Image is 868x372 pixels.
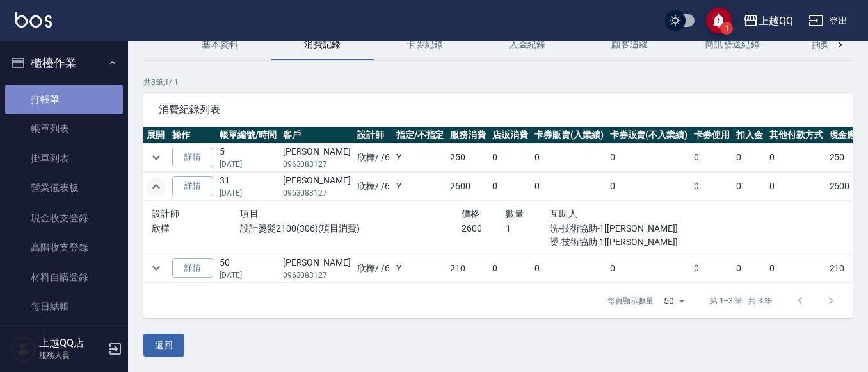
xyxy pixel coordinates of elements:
[489,127,531,144] th: 店販消費
[5,233,123,262] a: 高階收支登錄
[283,158,351,170] p: 0963083127
[159,103,837,116] span: 消費紀錄列表
[152,222,240,235] p: 欣樺
[659,283,689,318] div: 50
[39,350,104,361] p: 服務人員
[803,9,853,33] button: 登出
[607,144,691,172] td: 0
[710,295,772,307] p: 第 1–3 筆 共 3 筆
[607,127,691,144] th: 卡券販賣(不入業績)
[733,254,766,282] td: 0
[5,114,123,144] a: 帳單列表
[531,173,607,201] td: 0
[280,127,354,144] th: 客戶
[5,85,123,114] a: 打帳單
[462,222,506,235] p: 2600
[147,148,166,167] button: expand row
[607,295,654,307] p: 每頁顯示數量
[152,208,179,219] span: 設計師
[691,127,733,144] th: 卡券使用
[280,254,354,282] td: [PERSON_NAME]
[5,144,123,173] a: 掛單列表
[720,22,733,35] span: 1
[143,334,184,357] button: 返回
[216,144,280,172] td: 5
[147,258,166,278] button: expand row
[766,173,826,201] td: 0
[5,173,123,203] a: 營業儀表板
[607,173,691,201] td: 0
[240,208,259,219] span: 項目
[531,254,607,282] td: 0
[738,8,798,34] button: 上越QQ
[5,262,123,292] a: 材料自購登錄
[280,173,354,201] td: [PERSON_NAME]
[15,12,52,28] img: Logo
[220,158,277,170] p: [DATE]
[759,13,793,29] div: 上越QQ
[354,254,393,282] td: 欣樺 / /6
[5,322,123,351] a: 排班表
[393,173,447,201] td: Y
[691,144,733,172] td: 0
[607,254,691,282] td: 0
[550,235,682,249] p: 燙-技術協助-1[[PERSON_NAME]]
[489,173,531,201] td: 0
[733,144,766,172] td: 0
[271,30,374,60] button: 消費記錄
[393,144,447,172] td: Y
[489,254,531,282] td: 0
[216,127,280,144] th: 帳單編號/時間
[393,254,447,282] td: Y
[447,254,489,282] td: 210
[531,144,607,172] td: 0
[354,173,393,201] td: 欣樺 / /6
[550,208,577,219] span: 互助人
[169,30,271,60] button: 基本資料
[733,127,766,144] th: 扣入金
[447,144,489,172] td: 250
[374,30,476,60] button: 卡券紀錄
[489,144,531,172] td: 0
[10,336,36,362] img: Person
[691,173,733,201] td: 0
[147,177,166,196] button: expand row
[220,269,277,281] p: [DATE]
[766,127,826,144] th: 其他付款方式
[5,46,123,80] button: 櫃檯作業
[354,127,393,144] th: 設計師
[5,203,123,233] a: 現金收支登錄
[462,208,480,219] span: 價格
[216,254,280,282] td: 50
[447,173,489,201] td: 2600
[172,148,213,167] a: 詳情
[393,127,447,144] th: 指定/不指定
[506,208,524,219] span: 數量
[283,187,351,199] p: 0963083127
[283,269,351,281] p: 0963083127
[506,222,550,235] p: 1
[39,337,104,350] h5: 上越QQ店
[280,144,354,172] td: [PERSON_NAME]
[476,30,579,60] button: 入金紀錄
[216,173,280,201] td: 31
[706,8,732,33] button: save
[143,76,853,88] p: 共 3 筆, 1 / 1
[691,254,733,282] td: 0
[143,127,169,144] th: 展開
[172,258,213,278] a: 詳情
[579,30,681,60] button: 顧客追蹤
[681,30,784,60] button: 簡訊發送紀錄
[766,144,826,172] td: 0
[240,222,461,235] p: 設計燙髮2100(306)(項目消費)
[220,187,277,199] p: [DATE]
[354,144,393,172] td: 欣樺 / /6
[531,127,607,144] th: 卡券販賣(入業績)
[733,173,766,201] td: 0
[447,127,489,144] th: 服務消費
[169,127,216,144] th: 操作
[766,254,826,282] td: 0
[172,176,213,196] a: 詳情
[550,222,682,235] p: 洗-技術協助-1[[PERSON_NAME]]
[5,292,123,321] a: 每日結帳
